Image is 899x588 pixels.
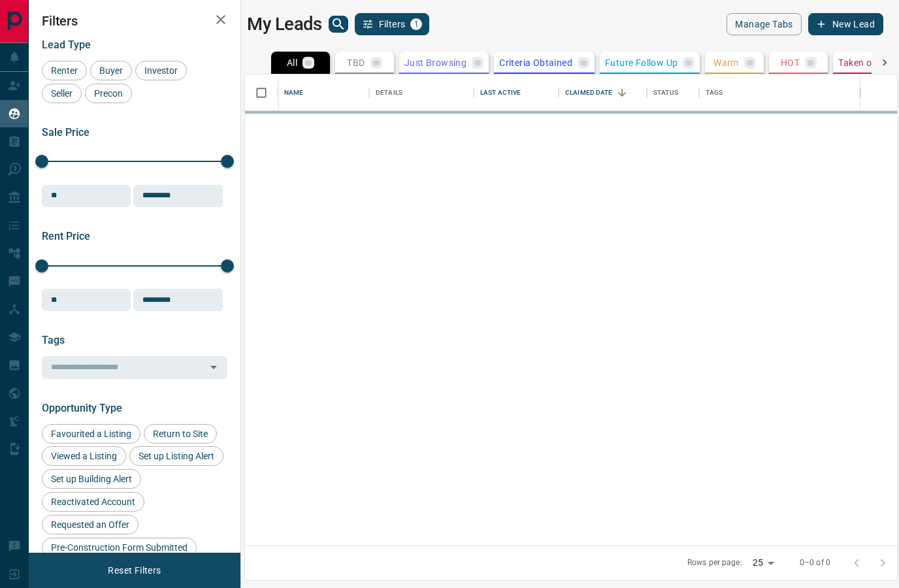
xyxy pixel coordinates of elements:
div: Pre-Construction Form Submitted [42,538,197,557]
span: 1 [412,20,421,29]
div: Renter [42,61,87,80]
span: Requested an Offer [46,519,134,530]
button: Manage Tabs [727,13,801,35]
button: Reset Filters [99,559,169,581]
div: Status [647,74,699,111]
button: Filters1 [355,13,430,35]
span: Favourited a Listing [46,429,136,439]
div: Viewed a Listing [42,446,126,466]
span: Renter [46,65,82,76]
span: Precon [90,88,127,99]
div: Claimed Date [565,74,613,111]
div: Details [369,74,474,111]
p: 0–0 of 0 [800,557,830,568]
h1: My Leads [247,14,322,35]
button: Open [204,358,223,376]
div: Set up Building Alert [42,469,141,489]
h2: Filters [42,13,227,29]
p: Future Follow Up [605,58,678,67]
div: Set up Listing Alert [129,446,223,466]
p: Criteria Obtained [499,58,572,67]
span: Reactivated Account [46,497,140,507]
div: Status [653,74,678,111]
div: Name [284,74,304,111]
span: Set up Building Alert [46,474,137,484]
button: search button [329,16,348,33]
button: New Lead [808,13,883,35]
p: All [287,58,297,67]
div: 25 [747,553,779,572]
span: Buyer [95,65,127,76]
span: Opportunity Type [42,402,122,414]
button: Sort [613,84,631,102]
div: Favourited a Listing [42,424,140,444]
span: Set up Listing Alert [134,451,219,461]
div: Name [278,74,369,111]
div: Last Active [474,74,559,111]
div: Details [376,74,402,111]
div: Requested an Offer [42,515,139,534]
span: Pre-Construction Form Submitted [46,542,192,553]
div: Claimed Date [559,74,647,111]
div: Investor [135,61,187,80]
div: Precon [85,84,132,103]
p: HOT [781,58,800,67]
div: Return to Site [144,424,217,444]
div: Reactivated Account [42,492,144,512]
p: Rows per page: [687,557,742,568]
p: TBD [347,58,365,67]
span: Sale Price [42,126,90,139]
span: Viewed a Listing [46,451,122,461]
p: Warm [713,58,739,67]
div: Tags [706,74,723,111]
div: Tags [699,74,860,111]
span: Tags [42,334,65,346]
span: Return to Site [148,429,212,439]
span: Seller [46,88,77,99]
p: Just Browsing [404,58,466,67]
div: Seller [42,84,82,103]
div: Last Active [480,74,521,111]
div: Buyer [90,61,132,80]
span: Lead Type [42,39,91,51]
span: Investor [140,65,182,76]
span: Rent Price [42,230,90,242]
